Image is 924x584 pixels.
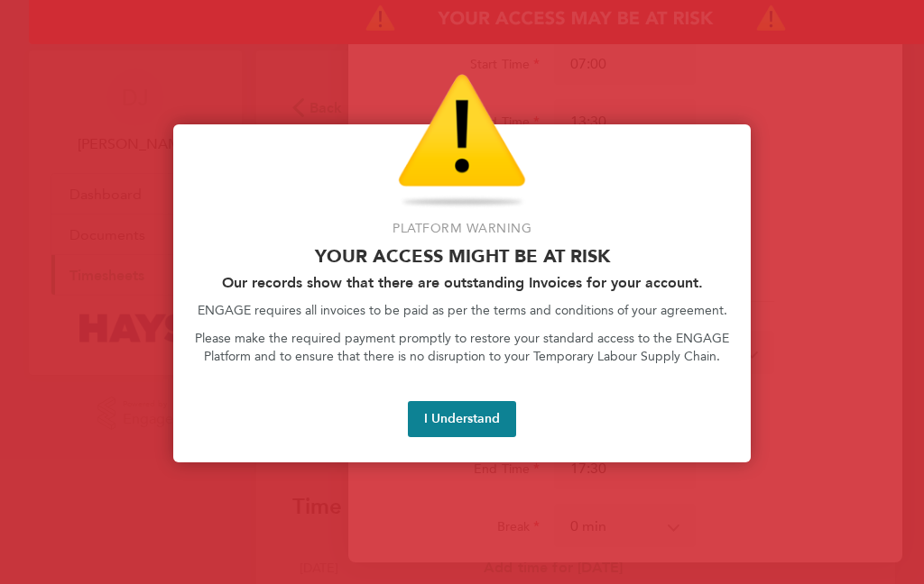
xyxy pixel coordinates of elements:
[195,302,729,320] p: ENGAGE requires all invoices to be paid as per the terms and conditions of your agreement.
[398,74,526,209] img: Warning Icon
[408,401,516,437] button: I Understand
[195,274,729,291] h2: Our records show that there are outstanding Invoices for your account.
[195,220,729,238] p: Platform Warning
[195,330,729,365] p: Please make the required payment promptly to restore your standard access to the ENGAGE Platform ...
[195,245,729,267] p: Your access might be at risk
[173,124,751,462] div: Access At Risk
